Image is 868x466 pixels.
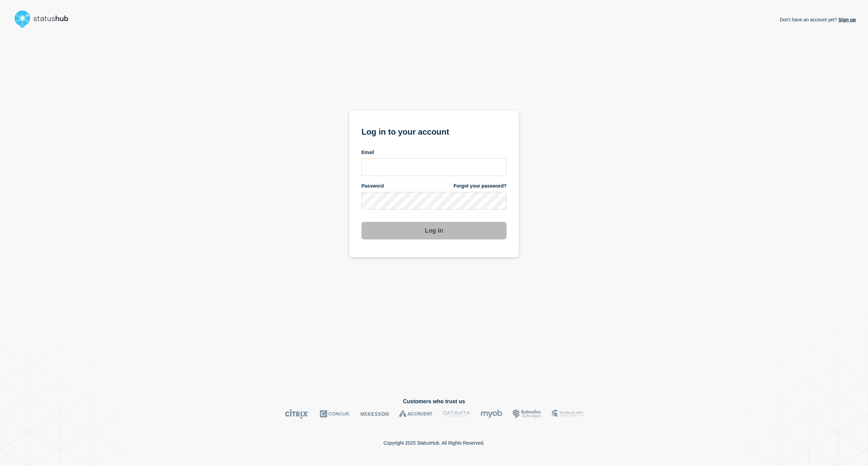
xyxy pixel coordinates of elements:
[285,409,310,419] img: Citrix logo
[361,158,507,176] input: email input
[12,399,856,405] h2: Customers who trust us
[360,409,389,419] img: McKesson logo
[12,8,77,30] img: StatusHub logo
[780,12,856,28] p: Don't have an account yet?
[383,440,485,446] p: Copyright 2025 StatusHub. All Rights Reserved.
[361,125,507,137] h1: Log in to your account
[361,183,384,189] span: Password
[552,409,583,419] img: MSU logo
[443,409,470,419] img: DataVita logo
[399,409,433,419] img: Accruent logo
[361,149,374,156] span: Email
[320,409,350,419] img: Concur logo
[361,222,507,239] button: Log in
[454,183,507,189] a: Forgot your password?
[480,409,502,419] img: myob logo
[513,409,541,419] img: Bottomline logo
[361,192,507,210] input: password input
[837,17,856,22] a: Sign up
